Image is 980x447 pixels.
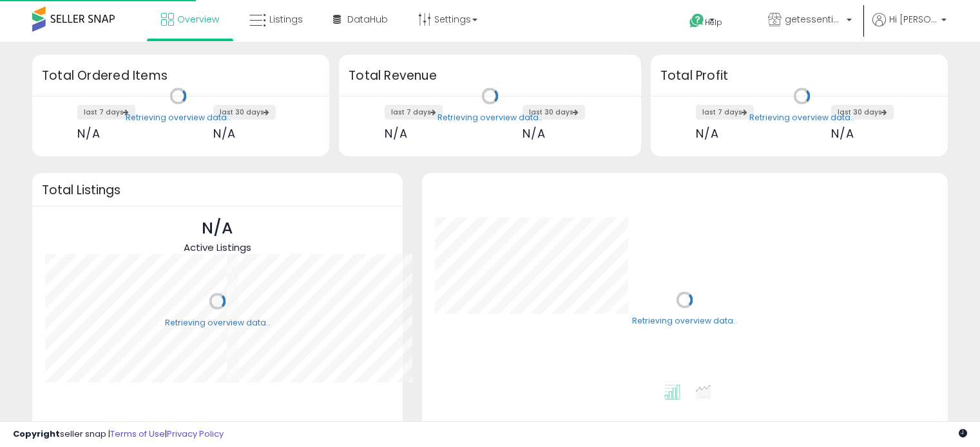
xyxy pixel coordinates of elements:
div: Retrieving overview data.. [749,112,854,123]
i: Get Help [689,13,705,29]
span: DataHub [347,13,388,26]
div: Retrieving overview data.. [437,112,543,123]
div: Retrieving overview data.. [632,316,737,327]
div: seller snap | | [13,428,224,441]
div: Retrieving overview data.. [126,112,231,123]
span: Hi [PERSON_NAME] [889,13,937,26]
span: getessentialshub [785,13,843,26]
span: Help [705,17,722,28]
a: Hi [PERSON_NAME] [872,13,946,42]
strong: Copyright [13,428,60,440]
div: Retrieving overview data.. [165,317,270,329]
span: Listings [269,13,303,26]
a: Help [679,3,747,42]
span: Overview [177,13,219,26]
